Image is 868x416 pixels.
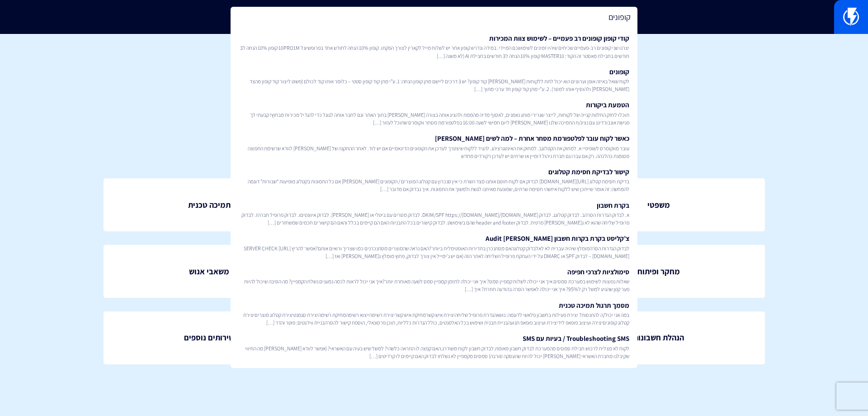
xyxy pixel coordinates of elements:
[239,111,629,126] span: תוכלו לחזק החלטת קנייה של לקוחות, לייצר שגרירי מותג נאמנים, לאסוף מדיה מהממת ולהציג אותה בצורה [P...
[235,330,633,363] a: Troubleshooting SMS / בעיות עם SMSלקוח לא מצליח לרכוש חבילת סמסים מהמערכת לבדוק חשבון מאומת.לבדוק...
[104,311,315,365] a: שירותים נוספים
[239,344,629,360] span: לקוח לא מצליח לרכוש חבילת סמסים מהמערכת לבדוק חשבון מאומת.לבדוק חשבון לקוח משודרג.האם קפצה לו התר...
[239,44,629,59] span: יצרנו שני קופונים רב-פעמיים שכיחים שיהיו זמינים לשימושכם המיידי. במידה ונדרש קופון אחר יש לשלוח מ...
[553,245,764,298] a: מחקר ופיתוח
[239,144,629,160] span: עובר מווקומרס לשופיפיי א. למחוק את הקטלוגב. למחוק את האינטגרציהג. להגיד ללקוח שיצטרך לעדכן את הקו...
[235,163,633,197] a: קישור לבדיקת חסימת קטלוגיםבדיקת חסימת קטלוג [URL][DOMAIN_NAME] לבדוק אם לקוח חוסם אותנו מצד השרת ...
[104,178,315,232] a: תמיכה טכנית
[231,7,637,28] input: חיפוש מהיר...
[239,311,629,326] span: במה אני יכול/ה להתנסות? יצירת פעילות בחשבון פלאשי לדוגמה: נושאהגדרת פרופיל שליחהיצירת איש קשרמחיק...
[637,266,680,277] span: מחקר ופיתוח
[239,244,629,260] span: לבדוק הגדרות הסרהמומלץ שיהיה עברית לא לאלבדוק קטלוגהאם מסתנכרן בתדירות האופטימלית ביותר?האם נראה ...
[553,178,764,232] a: משפטי
[235,96,633,130] a: הטמעת ביקורותתוכלו לחזק החלטת קנייה של לקוחות, לייצר שגרירי מותג נאמנים, לאסוף מדיה מהממת ולהציג ...
[235,30,633,63] a: קודי קופון קופונים רב פעמיים – לשימוש צוות המכירותיצרנו שני קופונים רב-פעמיים שכיחים שיהיו זמינים...
[104,245,315,298] a: משאבי אנוש
[647,199,670,211] span: משפטי
[184,332,234,344] span: שירותים נוספים
[235,63,633,97] a: קופוניםלקוח שואל באיזה אופן וערוצים הוא יכול לתת ללקוחות [PERSON_NAME] קוד קופון? יש 3 דרכים לייש...
[235,230,633,263] a: צ’קליסט בקרת בקרות חשבון Audit [PERSON_NAME]לבדוק הגדרות הסרהמומלץ שיהיה עברית לא לאלבדוק קטלוגהא...
[239,177,629,193] span: בדיקת חסימת קטלוג [URL][DOMAIN_NAME] לבדוק אם לקוח חוסם אותנו מצד השרת כי אין סנכרון עם קטלוג המו...
[235,130,633,163] a: כאשר לקוח עובר לפלטפורמת מסחר אחרת – למה לשים [PERSON_NAME]עובר מווקומרס לשופיפיי א. למחוק את הקט...
[235,263,633,297] a: סימולציות לצרכי חפיפהשאלות נפוצות לשימוש במערכת סמסים איך אני יכולה לשלוח קמפיין סמס? איך אני יכו...
[239,77,629,93] span: לקוח שואל באיזה אופן וערוצים הוא יכול לתת ללקוחות [PERSON_NAME] קוד קופון? יש 3 דרכים ליישם מתן ק...
[553,311,764,365] a: הנהלת חשבונות
[239,277,629,293] span: שאלות נפוצות לשימוש במערכת סמסים איך אני יכולה לשלוח קמפיין סמס? איך אני יכולה לתזמן קמפיין סמס ל...
[235,197,633,230] a: בקרת חשבוןא. לבדוק הגדרות הסרהב. לבדוק קטלוגג. לבדוק DKIM/SPF https://[DOMAIN_NAME]/[DOMAIN_NAME]...
[189,266,229,277] span: משאבי אנוש
[235,297,633,330] a: מסמך תרגול תמיכה טכניתבמה אני יכול/ה להתנסות? יצירת פעילות בחשבון פלאשי לדוגמה: נושאהגדרת פרופיל ...
[14,75,854,90] p: צוות פלאשי היקר , כאן תוכלו למצוא נהלים ותשובות לכל תפקיד בארגון שלנו שיעזרו לכם להצליח.
[14,48,854,66] h1: מנהל ידע ארגוני
[188,199,231,211] span: תמיכה טכנית
[239,211,629,226] span: א. לבדוק הגדרות הסרהב. לבדוק קטלוגג. לבדוק DKIM/SPF https://[DOMAIN_NAME]/[DOMAIN_NAME]. לבדוק מס...
[633,332,684,344] span: הנהלת חשבונות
